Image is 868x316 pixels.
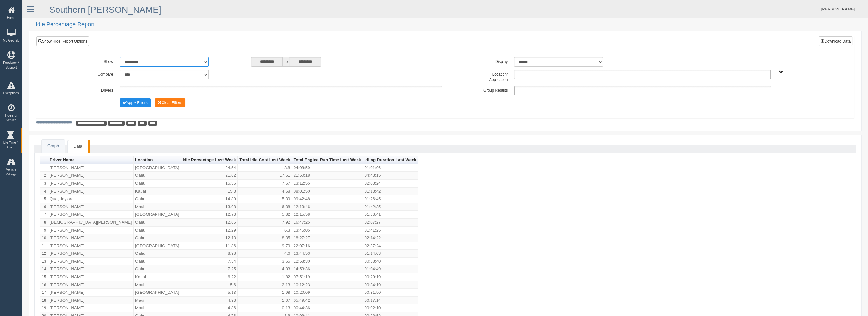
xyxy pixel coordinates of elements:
[181,281,238,289] td: 5.6
[40,250,48,258] td: 12
[48,219,134,227] td: [DEMOGRAPHIC_DATA][PERSON_NAME]
[48,172,134,180] td: [PERSON_NAME]
[40,242,48,250] td: 11
[819,36,852,46] button: Download Data
[292,180,363,188] td: 13:12:55
[445,57,511,65] label: Display
[48,304,134,312] td: [PERSON_NAME]
[292,242,363,250] td: 22:07:16
[238,289,292,297] td: 1.98
[48,258,134,266] td: [PERSON_NAME]
[238,180,292,188] td: 7.67
[68,140,88,153] a: Data
[292,188,363,195] td: 08:01:50
[181,242,238,250] td: 11.86
[238,273,292,281] td: 1.82
[134,219,181,227] td: Oahu
[292,297,363,305] td: 05:49:42
[238,156,292,164] th: Sort column
[134,164,181,172] td: [GEOGRAPHIC_DATA]
[48,250,134,258] td: [PERSON_NAME]
[292,156,363,164] th: Sort column
[134,242,181,250] td: [GEOGRAPHIC_DATA]
[292,289,363,297] td: 10:20:09
[363,164,418,172] td: 01:01:06
[120,98,151,107] button: Change Filter Options
[363,180,418,188] td: 02:03:24
[238,195,292,203] td: 5.39
[48,180,134,188] td: [PERSON_NAME]
[181,188,238,195] td: 15.3
[238,234,292,242] td: 8.35
[363,195,418,203] td: 01:26:45
[40,219,48,227] td: 8
[363,227,418,234] td: 01:41:25
[181,164,238,172] td: 24.54
[363,250,418,258] td: 01:14:03
[134,172,181,180] td: Oahu
[363,265,418,273] td: 01:04:49
[48,281,134,289] td: [PERSON_NAME]
[292,265,363,273] td: 14:53:36
[363,156,418,164] th: Sort column
[48,273,134,281] td: [PERSON_NAME]
[363,258,418,266] td: 00:58:40
[48,188,134,195] td: [PERSON_NAME]
[40,195,48,203] td: 5
[181,211,238,219] td: 12.73
[48,289,134,297] td: [PERSON_NAME]
[51,57,116,65] label: Show
[42,140,65,153] a: Graph
[40,211,48,219] td: 7
[363,188,418,195] td: 01:13:42
[134,304,181,312] td: Maui
[292,195,363,203] td: 09:42:48
[292,273,363,281] td: 07:51:19
[292,172,363,180] td: 21:50:18
[238,265,292,273] td: 4.03
[238,211,292,219] td: 5.82
[238,164,292,172] td: 3.8
[48,234,134,242] td: [PERSON_NAME]
[238,297,292,305] td: 1.07
[292,304,363,312] td: 00:44:36
[445,70,511,83] label: Location/ Application
[181,273,238,281] td: 6.22
[363,203,418,211] td: 01:42:35
[363,297,418,305] td: 00:17:14
[48,265,134,273] td: [PERSON_NAME]
[238,250,292,258] td: 4.6
[292,258,363,266] td: 12:58:30
[238,203,292,211] td: 6.38
[40,227,48,234] td: 9
[181,265,238,273] td: 7.25
[40,304,48,312] td: 19
[238,227,292,234] td: 6.3
[155,98,185,107] button: Change Filter Options
[363,281,418,289] td: 00:34:19
[363,234,418,242] td: 02:14:22
[363,242,418,250] td: 02:37:24
[238,188,292,195] td: 4.58
[134,234,181,242] td: Oahu
[134,281,181,289] td: Maui
[292,281,363,289] td: 10:12:23
[48,164,134,172] td: [PERSON_NAME]
[134,211,181,219] td: [GEOGRAPHIC_DATA]
[292,203,363,211] td: 12:13:46
[181,180,238,188] td: 15.56
[363,273,418,281] td: 00:29:19
[181,172,238,180] td: 21.62
[48,203,134,211] td: [PERSON_NAME]
[363,304,418,312] td: 00:02:10
[40,297,48,305] td: 18
[181,219,238,227] td: 12.65
[363,289,418,297] td: 00:31:50
[238,258,292,266] td: 3.65
[363,172,418,180] td: 04:43:15
[40,289,48,297] td: 17
[181,304,238,312] td: 4.86
[181,203,238,211] td: 13.98
[292,250,363,258] td: 13:44:53
[40,258,48,266] td: 13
